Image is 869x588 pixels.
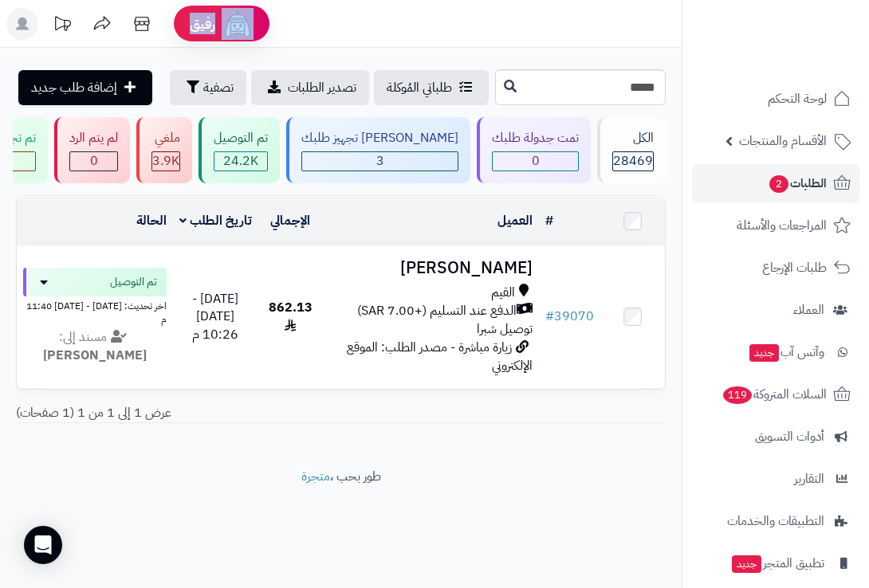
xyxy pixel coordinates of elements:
[214,152,267,171] span: 24.2K
[214,152,267,171] div: 24208
[151,129,180,147] div: ملغي
[692,375,859,414] a: السلات المتروكة119
[492,129,579,147] div: تمت جدولة طلبك
[269,298,313,335] span: 862.13
[761,43,854,76] img: logo-2.png
[739,130,827,152] span: الأقسام والمنتجات
[24,526,62,564] div: Open Intercom Messenger
[491,284,515,302] span: القيم
[692,164,859,202] a: الطلبات2
[545,307,594,326] a: #39070
[730,552,824,574] span: تطبيق المتجر
[152,152,179,171] span: 3.9K
[722,383,827,406] span: السلات المتروكة
[170,70,246,105] button: تصفية
[749,344,779,362] span: جديد
[195,117,283,183] a: تم التوصيل 24.2K
[545,307,554,326] span: #
[692,333,859,371] a: وآتس آبجديد
[737,214,827,237] span: المراجعات والأسئلة
[11,328,179,365] div: مسند إلى:
[192,289,238,345] span: [DATE] - [DATE] 10:26 م
[251,70,369,105] a: تصدير الطلبات
[692,460,859,498] a: التقارير
[474,117,594,183] a: تمت جدولة طلبك 0
[70,152,117,171] span: 0
[545,211,553,230] a: #
[594,117,669,183] a: الكل28469
[692,80,859,118] a: لوحة التحكم
[793,299,824,321] span: العملاء
[288,78,356,97] span: تصدير الطلبات
[23,296,167,327] div: اخر تحديث: [DATE] - [DATE] 11:40 م
[222,8,254,40] img: ai-face.png
[42,8,82,44] a: تحديثات المنصة
[727,510,824,532] span: التطبيقات والخدمات
[283,117,474,183] a: [PERSON_NAME] تجهيز طلبك 3
[190,14,215,33] span: رفيق
[270,211,310,230] a: الإجمالي
[357,302,517,320] span: الدفع عند التسليم (+7.00 SAR)
[748,341,824,363] span: وآتس آب
[769,175,788,193] span: 2
[723,386,752,404] span: 119
[768,172,827,194] span: الطلبات
[203,78,234,97] span: تصفية
[762,257,827,279] span: طلبات الإرجاع
[755,425,824,448] span: أدوات التسويق
[179,211,252,230] a: تاريخ الطلب
[692,417,859,456] a: أدوات التسويق
[692,249,859,287] a: طلبات الإرجاع
[613,152,653,171] span: 28469
[301,467,330,486] a: متجرة
[692,502,859,540] a: التطبيقات والخدمات
[110,274,157,290] span: تم التوصيل
[301,129,458,147] div: [PERSON_NAME] تجهيز طلبك
[18,70,152,105] a: إضافة طلب جديد
[133,117,195,183] a: ملغي 3.9K
[347,338,533,375] span: زيارة مباشرة - مصدر الطلب: الموقع الإلكتروني
[768,88,827,110] span: لوحة التحكم
[214,129,268,147] div: تم التوصيل
[493,152,578,171] span: 0
[136,211,167,230] a: الحالة
[302,152,458,171] span: 3
[329,259,533,277] h3: [PERSON_NAME]
[497,211,533,230] a: العميل
[477,319,533,339] span: توصيل شبرا
[31,78,117,97] span: إضافة طلب جديد
[692,291,859,329] a: العملاء
[794,468,824,490] span: التقارير
[51,117,133,183] a: لم يتم الرد 0
[732,555,761,573] span: جديد
[43,346,147,365] strong: [PERSON_NAME]
[692,544,859,582] a: تطبيق المتجرجديد
[387,78,452,97] span: طلباتي المُوكلة
[152,152,179,171] div: 3880
[612,129,654,147] div: الكل
[4,404,678,422] div: عرض 1 إلى 1 من 1 (1 صفحات)
[69,129,118,147] div: لم يتم الرد
[692,206,859,245] a: المراجعات والأسئلة
[374,70,489,105] a: طلباتي المُوكلة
